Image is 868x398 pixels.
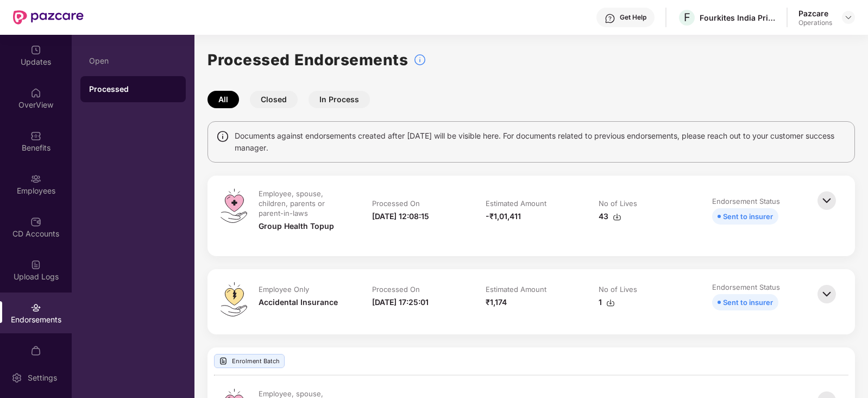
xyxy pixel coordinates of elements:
img: svg+xml;base64,PHN2ZyBpZD0iRG93bmxvYWQtMzJ4MzIiIHhtbG5zPSJodHRwOi8vd3d3LnczLm9yZy8yMDAwL3N2ZyIgd2... [606,298,615,307]
img: svg+xml;base64,PHN2ZyBpZD0iQ0RfQWNjb3VudHMiIGRhdGEtbmFtZT0iQ0QgQWNjb3VudHMiIHhtbG5zPSJodHRwOi8vd3... [30,216,41,227]
img: svg+xml;base64,PHN2ZyBpZD0iRW1wbG95ZWVzIiB4bWxucz0iaHR0cDovL3d3dy53My5vcmcvMjAwMC9zdmciIHdpZHRoPS... [30,173,41,184]
img: svg+xml;base64,PHN2ZyBpZD0iQmVuZWZpdHMiIHhtbG5zPSJodHRwOi8vd3d3LnczLm9yZy8yMDAwL3N2ZyIgd2lkdGg9Ij... [30,130,41,141]
img: svg+xml;base64,PHN2ZyBpZD0iSG9tZSIgeG1sbnM9Imh0dHA6Ly93d3cudzMub3JnLzIwMDAvc3ZnIiB3aWR0aD0iMjAiIG... [30,88,41,98]
img: svg+xml;base64,PHN2ZyB4bWxucz0iaHR0cDovL3d3dy53My5vcmcvMjAwMC9zdmciIHdpZHRoPSI0OS4zMiIgaGVpZ2h0PS... [221,282,247,316]
div: Settings [24,372,60,383]
div: Pazcare [798,8,832,18]
div: ₹1,174 [486,296,507,308]
div: Estimated Amount [486,198,546,208]
div: Group Health Topup [259,220,334,232]
img: svg+xml;base64,PHN2ZyBpZD0iRW5kb3JzZW1lbnRzIiB4bWxucz0iaHR0cDovL3d3dy53My5vcmcvMjAwMC9zdmciIHdpZH... [30,302,41,313]
span: Documents against endorsements created after [DATE] will be visible here. For documents related t... [235,130,846,154]
div: Accidental Insurance [259,296,338,308]
div: Processed On [372,198,420,208]
img: svg+xml;base64,PHN2ZyBpZD0iTXlfT3JkZXJzIiBkYXRhLW5hbWU9Ik15IE9yZGVycyIgeG1sbnM9Imh0dHA6Ly93d3cudz... [30,345,41,356]
img: svg+xml;base64,PHN2ZyBpZD0iVXBkYXRlZCIgeG1sbnM9Imh0dHA6Ly93d3cudzMub3JnLzIwMDAvc3ZnIiB3aWR0aD0iMj... [30,45,41,55]
div: Enrolment Batch [214,354,285,368]
img: svg+xml;base64,PHN2ZyBpZD0iRG93bmxvYWQtMzJ4MzIiIHhtbG5zPSJodHRwOi8vd3d3LnczLm9yZy8yMDAwL3N2ZyIgd2... [613,213,621,221]
div: Sent to insurer [723,296,773,308]
div: Open [89,57,177,65]
img: New Pazcare Logo [13,10,84,24]
div: Employee Only [259,284,309,294]
img: svg+xml;base64,PHN2ZyBpZD0iQmFjay0zMngzMiIgeG1sbnM9Imh0dHA6Ly93d3cudzMub3JnLzIwMDAvc3ZnIiB3aWR0aD... [815,282,839,306]
div: 43 [599,210,621,222]
div: No of Lives [599,198,637,208]
div: [DATE] 17:25:01 [372,296,429,308]
button: All [207,91,239,108]
button: In Process [309,91,370,108]
span: F [684,11,690,24]
div: Processed [89,84,177,95]
div: Endorsement Status [712,196,780,206]
img: svg+xml;base64,PHN2ZyBpZD0iQmFjay0zMngzMiIgeG1sbnM9Imh0dHA6Ly93d3cudzMub3JnLzIwMDAvc3ZnIiB3aWR0aD... [815,189,839,213]
button: Closed [250,91,298,108]
div: -₹1,01,411 [486,210,521,222]
div: Endorsement Status [712,282,780,292]
div: Processed On [372,284,420,294]
img: svg+xml;base64,PHN2ZyB4bWxucz0iaHR0cDovL3d3dy53My5vcmcvMjAwMC9zdmciIHdpZHRoPSI0OS4zMiIgaGVpZ2h0PS... [221,189,247,223]
img: svg+xml;base64,PHN2ZyBpZD0iSGVscC0zMngzMiIgeG1sbnM9Imh0dHA6Ly93d3cudzMub3JnLzIwMDAvc3ZnIiB3aWR0aD... [605,13,615,24]
div: Fourkites India Private Limited [700,13,776,23]
img: svg+xml;base64,PHN2ZyBpZD0iU2V0dGluZy0yMHgyMCIgeG1sbnM9Imh0dHA6Ly93d3cudzMub3JnLzIwMDAvc3ZnIiB3aW... [11,372,22,383]
img: svg+xml;base64,PHN2ZyBpZD0iSW5mbyIgeG1sbnM9Imh0dHA6Ly93d3cudzMub3JnLzIwMDAvc3ZnIiB3aWR0aD0iMTQiIG... [216,130,229,143]
div: No of Lives [599,284,637,294]
img: svg+xml;base64,PHN2ZyBpZD0iVXBsb2FkX0xvZ3MiIGRhdGEtbmFtZT0iVXBsb2FkIExvZ3MiIHhtbG5zPSJodHRwOi8vd3... [30,259,41,270]
div: Get Help [620,13,646,22]
div: [DATE] 12:08:15 [372,210,429,222]
h1: Processed Endorsements [207,48,408,72]
div: 1 [599,296,615,308]
div: Estimated Amount [486,284,546,294]
div: Operations [798,18,832,27]
div: Employee, spouse, children, parents or parent-in-laws [259,189,348,218]
img: svg+xml;base64,PHN2ZyBpZD0iVXBsb2FkX0xvZ3MiIGRhdGEtbmFtZT0iVXBsb2FkIExvZ3MiIHhtbG5zPSJodHRwOi8vd3... [219,357,228,365]
div: Sent to insurer [723,210,773,222]
img: svg+xml;base64,PHN2ZyBpZD0iRHJvcGRvd24tMzJ4MzIiIHhtbG5zPSJodHRwOi8vd3d3LnczLm9yZy8yMDAwL3N2ZyIgd2... [844,13,853,22]
img: svg+xml;base64,PHN2ZyBpZD0iSW5mb18tXzMyeDMyIiBkYXRhLW5hbWU9IkluZm8gLSAzMngzMiIgeG1sbnM9Imh0dHA6Ly... [413,53,426,66]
